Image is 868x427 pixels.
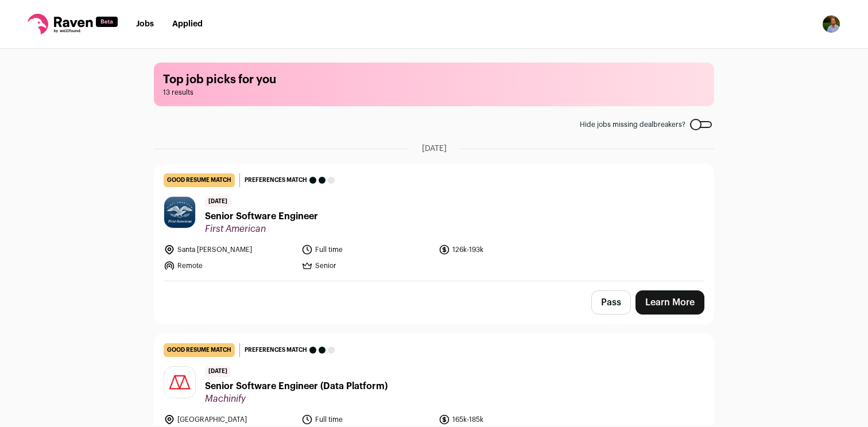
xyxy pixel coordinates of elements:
[164,197,195,228] img: b56f1deb54e306887b99393c57756c0c81d531589f71b4bce5ff9f636875bb4c
[205,223,318,235] span: First American
[245,344,307,356] span: Preferences match
[205,366,231,377] span: [DATE]
[164,244,294,255] li: Santa [PERSON_NAME]
[164,414,294,425] li: [GEOGRAPHIC_DATA]
[205,393,387,405] span: Machinify
[245,174,307,186] span: Preferences match
[822,15,840,33] button: Open dropdown
[301,244,432,255] li: Full time
[172,20,203,28] a: Applied
[163,88,705,97] span: 13 results
[422,143,447,154] span: [DATE]
[439,414,569,425] li: 165k-185k
[154,164,714,281] a: good resume match Preferences match [DATE] Senior Software Engineer First American Santa [PERSON_...
[136,20,154,28] a: Jobs
[591,290,631,315] button: Pass
[163,72,705,88] h1: Top job picks for you
[164,260,294,271] li: Remote
[205,379,387,393] span: Senior Software Engineer (Data Platform)
[164,367,195,398] img: 670a2c6a294851755160f8cfea3f711d8efaa3a3a3c24c942515a8afe5ca99b9.png
[635,290,704,315] a: Learn More
[580,120,685,129] span: Hide jobs missing dealbreakers?
[301,414,432,425] li: Full time
[205,209,318,223] span: Senior Software Engineer
[205,196,231,207] span: [DATE]
[301,260,432,271] li: Senior
[822,15,840,33] img: 10536388-medium_jpg
[439,244,569,255] li: 126k-193k
[164,343,235,357] div: good resume match
[164,173,235,187] div: good resume match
